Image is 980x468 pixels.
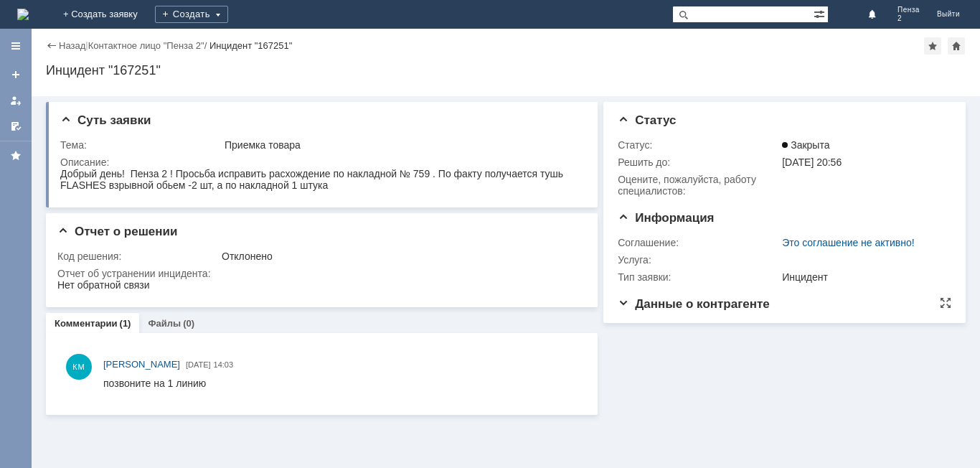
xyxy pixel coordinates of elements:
img: logo [17,9,29,20]
div: Отклонено [222,251,578,262]
a: [PERSON_NAME] [103,357,180,372]
span: Отчет о решении [57,225,177,238]
span: [PERSON_NAME] [103,359,180,370]
div: Отчет об устранении инцидента: [57,268,581,279]
a: Мои согласования [4,115,27,138]
div: Соглашение: [618,237,779,248]
div: (1) [120,318,131,329]
div: На всю страницу [940,297,951,309]
a: Файлы [148,318,181,329]
a: Перейти на домашнюю страницу [17,9,29,20]
div: / [88,40,209,51]
div: Тема: [60,139,222,151]
div: Приемка товара [225,139,578,151]
div: Тип заявки: [618,271,779,283]
a: Создать заявку [4,63,27,86]
span: Информация [618,211,714,225]
div: (0) [183,318,194,329]
span: 2 [897,14,920,23]
a: Это соглашение не активно! [782,237,915,248]
span: Суть заявки [60,113,151,127]
a: Комментарии [55,318,118,329]
span: [DATE] 20:56 [782,156,842,168]
div: Услуга: [618,254,779,266]
div: Oцените, пожалуйста, работу специалистов: [618,174,779,197]
div: Описание: [60,156,581,168]
div: | [85,39,88,50]
div: Инцидент "167251" [209,40,292,51]
div: Добавить в избранное [924,37,941,55]
div: Код решения: [57,251,219,262]
span: [DATE] [186,360,211,369]
span: Закрыта [782,139,829,151]
span: Статус [618,113,676,127]
a: Мои заявки [4,89,27,112]
div: Сделать домашней страницей [948,37,965,55]
span: 14:03 [214,360,234,369]
div: Создать [155,6,228,23]
div: Инцидент "167251" [46,63,966,78]
span: Данные о контрагенте [618,297,770,311]
a: Назад [59,40,85,51]
div: Статус: [618,139,779,151]
div: Решить до: [618,156,779,168]
div: Инцидент [782,271,945,283]
a: Контактное лицо "Пенза 2" [88,40,204,51]
span: Пенза [897,6,920,14]
span: Расширенный поиск [814,6,828,20]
